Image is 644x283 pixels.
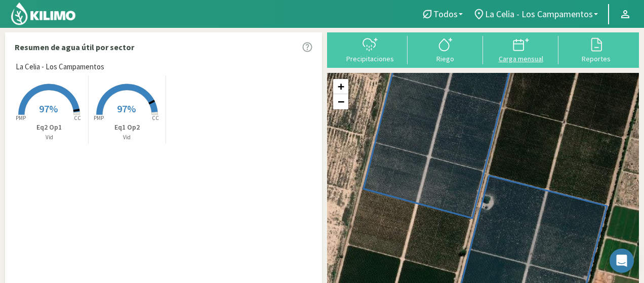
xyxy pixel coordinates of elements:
div: Open Intercom Messenger [610,249,634,273]
tspan: PMP [16,114,26,122]
div: Precipitaciones [335,55,405,62]
button: Precipitaciones [332,36,408,63]
button: Carga mensual [483,36,558,63]
span: La Celia - Los Campamentos [485,9,593,19]
p: Resumen de agua útil por sector [15,41,134,53]
tspan: CC [74,114,82,122]
tspan: PMP [94,114,104,122]
button: Reportes [558,36,634,63]
span: Todos [433,9,458,19]
a: Zoom in [333,79,348,94]
span: 97% [39,102,58,115]
div: Reportes [561,55,631,62]
div: Riego [411,55,480,62]
span: La Celia - Los Campamentos [16,61,104,73]
p: Eq1 Op2 [89,122,166,133]
img: Kilimo [10,2,76,26]
div: Carga mensual [486,55,555,62]
tspan: CC [152,114,159,122]
span: 97% [117,102,136,115]
p: Vid [89,133,166,142]
button: Riego [408,36,483,63]
p: Eq2 Op1 [11,122,88,133]
p: Vid [11,133,88,142]
a: Zoom out [333,94,348,109]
